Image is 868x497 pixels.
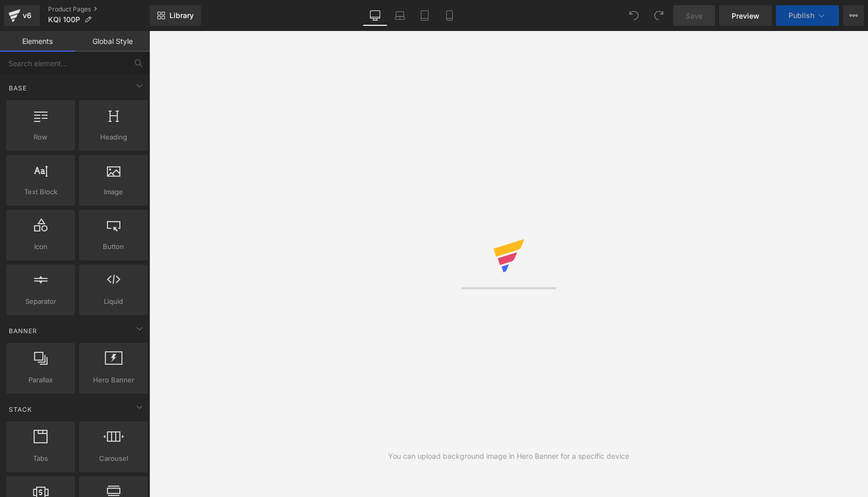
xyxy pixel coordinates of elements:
div: You can upload background image in Hero Banner for a specific device [388,451,629,462]
a: Global Style [75,31,150,52]
span: Hero Banner [82,375,145,385]
span: Save [686,10,703,21]
span: Image [82,187,145,197]
a: v6 [4,5,40,26]
a: New Library [150,5,201,26]
a: Preview [719,5,772,26]
span: Parallax [9,375,72,385]
span: Icon [9,241,72,252]
span: Button [82,241,145,252]
a: Tablet [412,5,437,26]
span: Heading [82,132,145,143]
span: Library [169,11,194,20]
span: Liquid [82,296,145,307]
a: Laptop [388,5,412,26]
a: Mobile [437,5,462,26]
button: Publish [776,5,839,26]
span: Publish [788,11,814,20]
div: v6 [21,9,34,22]
span: Carousel [82,453,145,464]
span: Tabs [9,453,72,464]
span: Row [9,132,72,143]
span: Base [8,83,28,93]
span: Stack [8,405,33,414]
button: Redo [648,5,669,26]
button: Undo [624,5,644,26]
span: Text Block [9,187,72,197]
span: Preview [732,10,760,21]
button: More [843,5,864,26]
span: Banner [8,326,38,336]
span: Separator [9,296,72,307]
a: Desktop [363,5,388,26]
a: Product Pages [48,5,150,13]
span: KQi 100P [48,15,80,24]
